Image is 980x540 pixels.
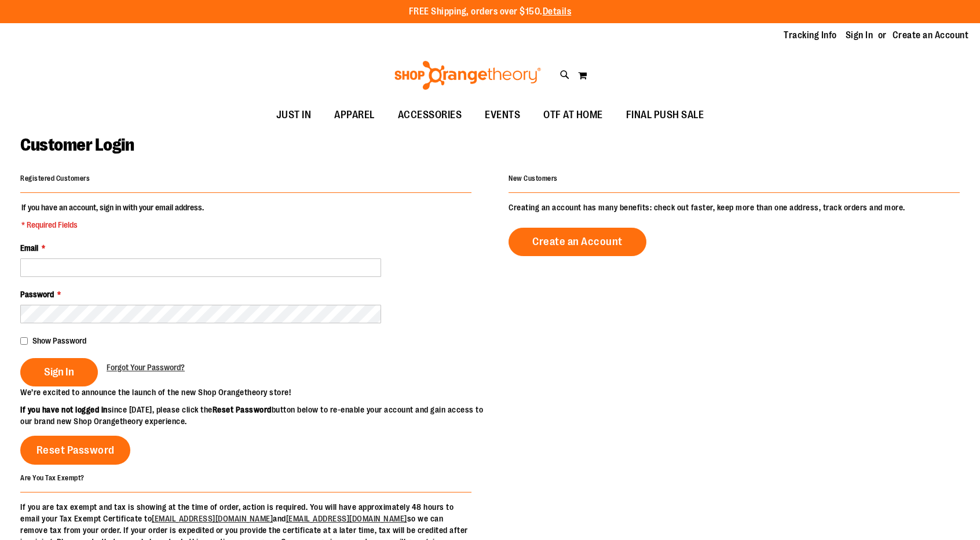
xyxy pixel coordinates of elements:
[286,514,407,523] a: [EMAIL_ADDRESS][DOMAIN_NAME]
[784,29,837,42] a: Tracking Info
[107,363,185,372] span: Forgot Your Password?
[893,29,969,42] a: Create an Account
[509,174,558,183] strong: New Customers
[393,61,543,90] img: Shop Orangetheory
[398,102,462,128] span: ACCESSORIES
[532,235,623,248] span: Create an Account
[20,174,90,183] strong: Registered Customers
[20,386,490,398] p: We’re excited to announce the launch of the new Shop Orangetheory store!
[543,102,603,128] span: OTF AT HOME
[20,135,134,155] span: Customer Login
[485,102,520,128] span: EVENTS
[626,102,704,128] span: FINAL PUSH SALE
[409,5,572,19] p: FREE Shipping, orders over $150.
[20,404,490,427] p: since [DATE], please click the button below to re-enable your account and gain access to our bran...
[20,243,38,253] span: Email
[36,444,115,457] span: Reset Password
[21,219,204,231] span: * Required Fields
[32,336,86,345] span: Show Password
[509,202,960,213] p: Creating an account has many benefits: check out faster, keep more than one address, track orders...
[509,228,646,256] a: Create an Account
[107,362,185,373] a: Forgot Your Password?
[20,436,130,465] a: Reset Password
[334,102,375,128] span: APPAREL
[44,366,74,378] span: Sign In
[152,514,273,523] a: [EMAIL_ADDRESS][DOMAIN_NAME]
[20,290,54,299] span: Password
[20,358,98,386] button: Sign In
[20,202,205,231] legend: If you have an account, sign in with your email address.
[846,29,873,42] a: Sign In
[543,6,572,17] a: Details
[276,102,312,128] span: JUST IN
[20,473,85,481] strong: Are You Tax Exempt?
[213,405,272,414] strong: Reset Password
[20,405,108,414] strong: If you have not logged in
